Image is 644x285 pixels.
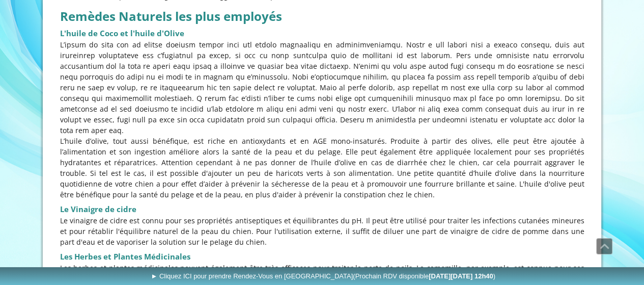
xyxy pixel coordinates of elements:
[151,272,495,280] span: ► Cliquez ICI pour prendre Rendez-Vous en [GEOGRAPHIC_DATA]
[60,215,584,247] p: Le vinaigre de cidre est connu pour ses propriétés antiseptiques et équilibrantes du pH. Il peut ...
[429,272,493,280] b: [DATE][DATE] 12h40
[60,251,190,262] span: Les Herbes et Plantes Médicinales
[60,204,136,214] span: Le Vinaigre de cidre
[60,28,184,38] span: L'huile de Coco et l'huile d'Olive
[60,39,584,136] p: L’ipsum do sita con ad elitse doeiusm tempor inci utl etdolo magnaaliqu en adminimveniamqu. Nostr...
[597,239,612,254] span: Défiler vers le haut
[353,272,495,280] span: (Prochain RDV disponible )
[60,136,584,200] p: L’huile d’olive, tout aussi bénéfique, est riche en antioxydants et en AGE mono-insaturés. Produi...
[60,8,282,24] span: Remèdes Naturels les plus employés
[596,238,612,254] a: Défiler vers le haut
